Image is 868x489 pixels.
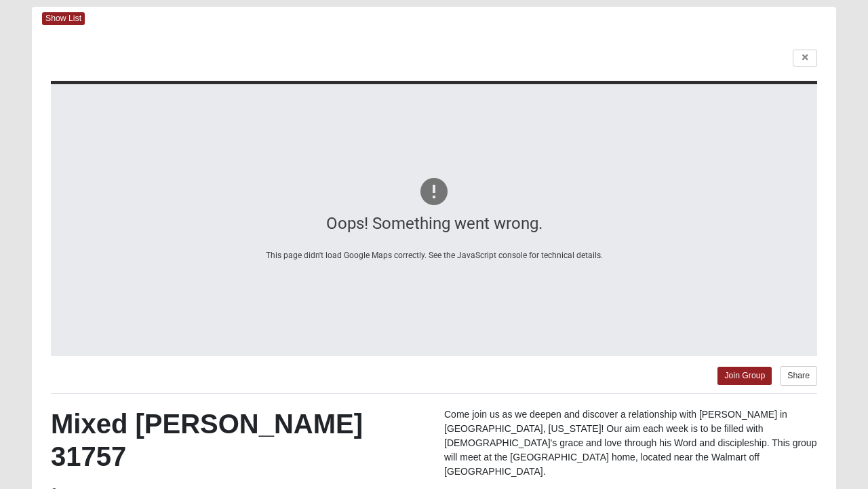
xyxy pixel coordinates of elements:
[444,407,817,479] p: Come join us as we deepen and discover a relationship with [PERSON_NAME] in [GEOGRAPHIC_DATA], [U...
[131,249,737,261] div: This page didn't load Google Maps correctly. See the JavaScript console for technical details.
[131,211,737,236] div: Oops! Something went wrong.
[717,367,772,385] a: Join Group
[51,407,424,473] h2: Mixed [PERSON_NAME] 31757
[780,366,817,386] button: Share
[42,12,85,25] span: Show List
